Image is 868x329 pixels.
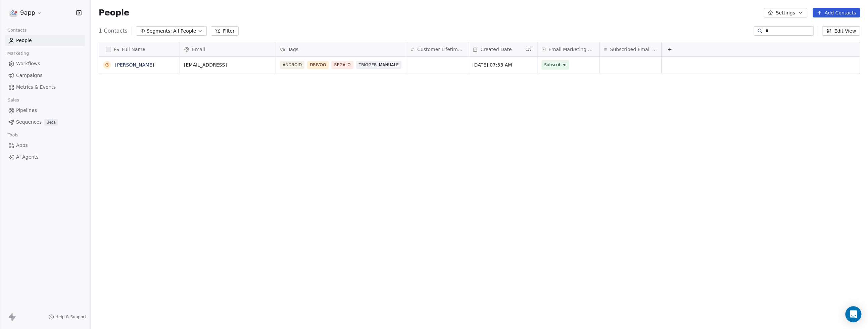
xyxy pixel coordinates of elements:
[16,84,56,91] span: Metrics & Events
[276,42,406,56] div: Tags
[20,8,35,17] span: 9app
[5,140,85,151] a: Apps
[105,61,109,69] div: G
[16,37,32,44] span: People
[173,28,196,35] span: All People
[180,57,860,316] div: grid
[544,61,567,68] span: Subscribed
[5,35,85,46] a: People
[99,27,128,35] span: 1 Contacts
[356,61,401,69] span: TRIGGER_MANUALE
[55,314,86,320] span: Help & Support
[5,82,85,93] a: Metrics & Events
[192,46,205,53] span: Email
[610,46,657,53] span: Subscribed Email Categories
[307,61,329,69] span: DRIVOO
[147,28,172,35] span: Segments:
[548,46,595,53] span: Email Marketing Consent
[16,119,42,126] span: Sequences
[288,46,298,53] span: Tags
[4,48,32,58] span: Marketing
[5,117,85,128] a: SequencesBeta
[599,42,661,56] div: Subscribed Email Categories
[16,142,28,149] span: Apps
[5,105,85,116] a: Pipelines
[211,26,239,36] button: Filter
[468,42,537,56] div: Created DateCAT
[122,46,145,53] span: Full Name
[184,61,272,68] span: [EMAIL_ADDRESS]
[537,42,599,56] div: Email Marketing Consent
[525,47,533,52] span: CAT
[813,8,860,17] button: Add Contacts
[5,58,85,69] a: Workflows
[480,46,512,53] span: Created Date
[764,8,807,17] button: Settings
[406,42,468,56] div: Customer Lifetime Value
[8,7,44,18] button: 9app
[99,57,180,316] div: grid
[5,70,85,81] a: Campaigns
[9,9,17,17] img: logo_con%20trasparenza.png
[16,154,39,161] span: AI Agents
[180,42,276,56] div: Email
[16,107,37,114] span: Pipelines
[16,60,40,67] span: Workflows
[280,61,304,69] span: ANDROID
[5,152,85,163] a: AI Agents
[5,95,22,105] span: Sales
[845,306,861,322] div: Open Intercom Messenger
[99,42,180,56] div: Full Name
[822,26,860,36] button: Edit View
[472,61,533,68] span: [DATE] 07:53 AM
[331,61,353,69] span: REGALO
[99,8,129,18] span: People
[4,25,30,35] span: Contacts
[49,314,86,320] a: Help & Support
[115,62,154,68] a: [PERSON_NAME]
[44,119,58,126] span: Beta
[417,46,464,53] span: Customer Lifetime Value
[5,130,21,140] span: Tools
[16,72,42,79] span: Campaigns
